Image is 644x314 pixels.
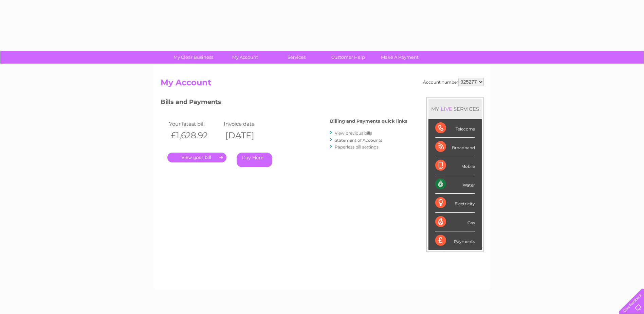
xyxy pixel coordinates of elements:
[167,153,226,162] a: .
[217,51,273,64] a: My Account
[237,153,272,167] a: Pay Here
[435,138,475,156] div: Broadband
[330,119,407,124] h4: Billing and Payments quick links
[335,144,379,150] a: Paperless bill settings
[435,231,475,250] div: Payments
[439,106,454,112] div: LIVE
[335,138,382,143] a: Statement of Accounts
[372,51,428,64] a: Make A Payment
[165,51,221,64] a: My Clear Business
[435,175,475,194] div: Water
[320,51,376,64] a: Customer Help
[435,194,475,212] div: Electricity
[161,78,484,91] h2: My Account
[435,119,475,138] div: Telecoms
[269,51,325,64] a: Services
[335,130,372,136] a: View previous bills
[435,213,475,231] div: Gas
[161,97,407,109] h3: Bills and Payments
[167,119,222,128] td: Your latest bill
[428,99,482,119] div: MY SERVICES
[423,78,484,86] div: Account number
[222,119,277,128] td: Invoice date
[435,156,475,175] div: Mobile
[167,128,222,142] th: £1,628.92
[222,128,277,142] th: [DATE]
